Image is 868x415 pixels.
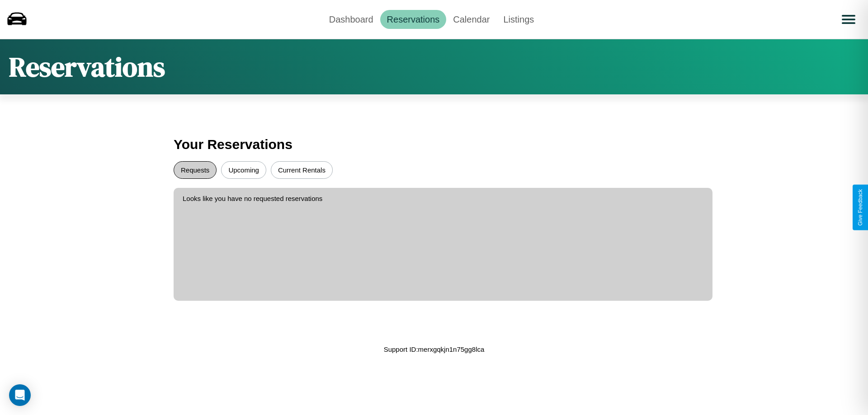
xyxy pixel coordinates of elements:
[221,161,266,179] button: Upcoming
[496,10,541,29] a: Listings
[9,48,165,85] h1: Reservations
[857,189,863,226] div: Give Feedback
[174,161,217,179] button: Requests
[271,161,333,179] button: Current Rentals
[174,132,694,157] h3: Your Reservations
[836,7,861,32] button: Open menu
[9,384,31,406] div: Open Intercom Messenger
[384,343,485,355] p: Support ID: merxgqkjn1n75gg8lca
[380,10,447,29] a: Reservations
[183,192,703,205] p: Looks like you have no requested reservations
[322,10,380,29] a: Dashboard
[446,10,496,29] a: Calendar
